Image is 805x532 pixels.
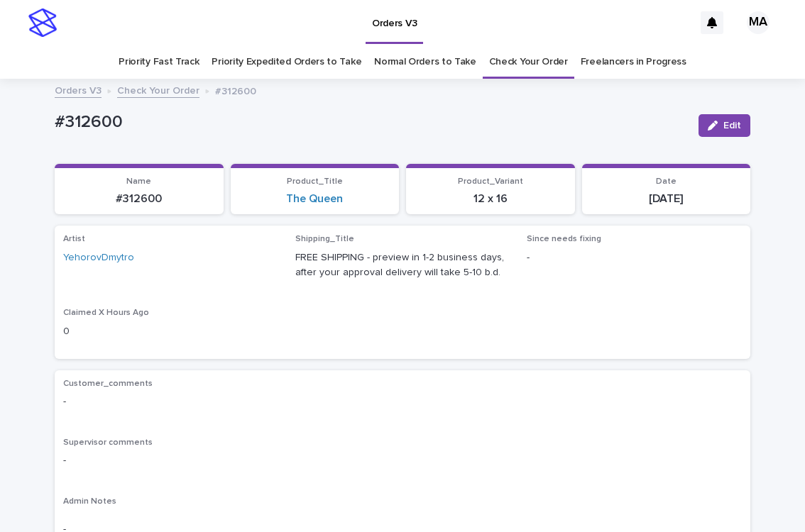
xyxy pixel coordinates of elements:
[527,235,601,243] span: Since needs fixing
[723,121,741,131] span: Edit
[28,9,57,37] img: stacker-logo-s-only.png
[63,497,116,506] span: Admin Notes
[63,235,85,243] span: Artist
[656,177,677,186] span: Date
[117,82,199,98] a: Check Your Order
[747,11,770,34] div: MA
[527,250,742,265] p: -
[581,45,686,79] a: Freelancers in Progress
[458,177,523,186] span: Product_Variant
[63,192,215,206] p: #312600
[63,438,153,447] span: Supervisor comments
[591,192,743,206] p: [DATE]
[374,45,476,79] a: Normal Orders to Take
[63,309,149,317] span: Claimed X Hours Ago
[212,45,361,79] a: Priority Expedited Orders to Take
[63,394,742,409] p: -
[295,235,354,243] span: Shipping_Title
[63,250,134,265] a: YehorovDmytro
[63,324,278,339] p: 0
[119,45,199,79] a: Priority Fast Track
[55,112,687,133] p: #312600
[287,177,343,186] span: Product_Title
[295,250,510,280] p: FREE SHIPPING - preview in 1-2 business days, after your approval delivery will take 5-10 b.d.
[55,82,102,98] a: Orders V3
[215,82,256,98] p: #312600
[63,379,153,388] span: Customer_comments
[126,177,151,186] span: Name
[415,192,566,206] p: 12 x 16
[699,114,750,137] button: Edit
[489,45,568,79] a: Check Your Order
[286,192,343,206] a: The Queen
[63,453,742,468] p: -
